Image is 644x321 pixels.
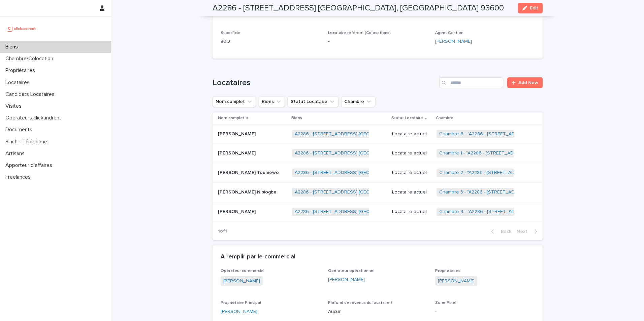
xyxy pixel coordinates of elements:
[435,31,463,35] span: Agent Gestion
[3,56,59,62] p: Chambre/Colocation
[295,209,470,215] a: A2286 - [STREET_ADDRESS] [GEOGRAPHIC_DATA], [GEOGRAPHIC_DATA] 93600
[3,103,27,109] p: Visites
[221,308,257,315] a: [PERSON_NAME]
[218,208,257,215] p: [PERSON_NAME]
[218,149,257,156] p: [PERSON_NAME]
[213,223,232,240] p: 1 of 1
[221,31,240,35] span: Superficie
[486,228,514,235] button: Back
[213,3,504,13] h2: A2286 - [STREET_ADDRESS] [GEOGRAPHIC_DATA], [GEOGRAPHIC_DATA] 93600
[328,269,375,273] span: Opérateur opérationnel
[514,228,543,235] button: Next
[288,96,339,107] button: Statut Locataire
[391,114,423,122] p: Statut Locataire
[223,278,260,285] a: [PERSON_NAME]
[295,131,470,137] a: A2286 - [STREET_ADDRESS] [GEOGRAPHIC_DATA], [GEOGRAPHIC_DATA] 93600
[328,308,427,315] p: Aucun
[213,183,543,202] tr: [PERSON_NAME] N'biogbe[PERSON_NAME] N'biogbe A2286 - [STREET_ADDRESS] [GEOGRAPHIC_DATA], [GEOGRAP...
[507,77,543,88] a: Add New
[435,269,460,273] span: Propriétaires
[3,162,58,169] p: Apporteur d'affaires
[295,170,470,176] a: A2286 - [STREET_ADDRESS] [GEOGRAPHIC_DATA], [GEOGRAPHIC_DATA] 93600
[3,150,30,157] p: Artisans
[3,44,23,50] p: Biens
[213,124,543,144] tr: [PERSON_NAME][PERSON_NAME] A2286 - [STREET_ADDRESS] [GEOGRAPHIC_DATA], [GEOGRAPHIC_DATA] 93600 Lo...
[392,170,431,176] p: Locataire actuel
[328,301,393,305] span: Plafond de revenus du locataire ?
[518,80,538,85] span: Add New
[435,301,456,305] span: Zone Pinel
[392,131,431,137] p: Locataire actuel
[295,189,470,195] a: A2286 - [STREET_ADDRESS] [GEOGRAPHIC_DATA], [GEOGRAPHIC_DATA] 93600
[392,189,431,195] p: Locataire actuel
[218,130,257,137] p: [PERSON_NAME]
[341,96,375,107] button: Chambre
[213,144,543,163] tr: [PERSON_NAME][PERSON_NAME] A2286 - [STREET_ADDRESS] [GEOGRAPHIC_DATA], [GEOGRAPHIC_DATA] 93600 Lo...
[438,278,475,285] a: [PERSON_NAME]
[221,38,320,45] p: 80.3
[295,150,470,156] a: A2286 - [STREET_ADDRESS] [GEOGRAPHIC_DATA], [GEOGRAPHIC_DATA] 93600
[218,114,245,122] p: Nom complet
[328,276,365,283] a: [PERSON_NAME]
[291,114,302,122] p: Biens
[3,174,36,180] p: Freelances
[3,115,67,121] p: Operateurs clickandrent
[436,114,453,122] p: Chambre
[5,22,38,35] img: UCB0brd3T0yccxBKYDjQ
[213,96,256,107] button: Nom complet
[221,301,261,305] span: Propriétaire Principal
[392,150,431,156] p: Locataire actuel
[213,202,543,221] tr: [PERSON_NAME][PERSON_NAME] A2286 - [STREET_ADDRESS] [GEOGRAPHIC_DATA], [GEOGRAPHIC_DATA] 93600 Lo...
[3,139,53,145] p: Sinch - Téléphone
[213,163,543,183] tr: [PERSON_NAME] Toumewo[PERSON_NAME] Toumewo A2286 - [STREET_ADDRESS] [GEOGRAPHIC_DATA], [GEOGRAPHI...
[328,31,391,35] span: Locataire référent (Colocations)
[328,38,427,45] p: -
[218,169,280,176] p: [PERSON_NAME] Toumewo
[218,188,278,195] p: [PERSON_NAME] N'biogbe
[439,77,503,88] input: Search
[497,229,511,234] span: Back
[259,96,285,107] button: Biens
[435,38,472,45] a: [PERSON_NAME]
[221,253,295,261] h2: A remplir par le commercial
[530,6,538,10] span: Edit
[392,209,431,215] p: Locataire actuel
[213,78,437,88] h1: Locataires
[518,3,543,13] button: Edit
[3,91,60,98] p: Candidats Locataires
[221,269,264,273] span: Opérateur commercial
[3,79,35,86] p: Locataires
[3,127,38,133] p: Documents
[3,67,40,74] p: Propriétaires
[435,308,535,315] p: -
[517,229,532,234] span: Next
